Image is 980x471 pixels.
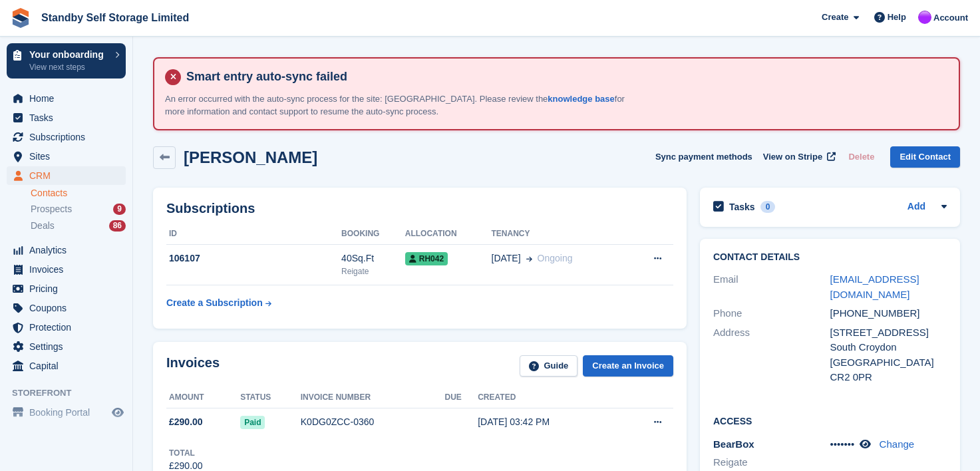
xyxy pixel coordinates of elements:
[166,224,341,245] th: ID
[29,241,109,259] span: Analytics
[301,387,445,408] th: Invoice number
[166,291,271,315] a: Create a Subscription
[240,387,301,408] th: Status
[830,340,947,355] div: South Croydon
[169,415,203,429] span: £290.00
[29,403,109,422] span: Booking Portal
[29,61,108,73] p: View next steps
[7,299,126,317] a: menu
[29,147,109,166] span: Sites
[830,438,855,450] span: •••••••
[29,279,109,298] span: Pricing
[763,150,822,164] span: View on Stripe
[830,273,919,300] a: [EMAIL_ADDRESS][DOMAIN_NAME]
[31,203,72,216] span: Prospects
[11,8,31,28] img: stora-icon-8386f47178a22dfd0bd8f6a31ec36ba5ce8667c1dd55bd0f319d3a0aa187defe.svg
[29,299,109,317] span: Coupons
[713,306,830,321] div: Phone
[184,148,317,166] h2: [PERSON_NAME]
[713,272,830,302] div: Email
[907,200,925,215] a: Add
[583,355,673,377] a: Create an Invoice
[7,147,126,166] a: menu
[341,265,405,277] div: Reigate
[444,387,478,408] th: Due
[890,146,960,168] a: Edit Contact
[713,455,830,470] li: Reigate
[29,357,109,375] span: Capital
[7,403,126,422] a: menu
[713,414,947,427] h2: Access
[109,220,126,232] div: 86
[830,355,947,371] div: [GEOGRAPHIC_DATA]
[405,252,448,265] span: RH042
[113,204,126,215] div: 9
[729,201,755,213] h2: Tasks
[655,146,752,168] button: Sync payment methods
[7,89,126,108] a: menu
[880,438,915,450] a: Change
[7,318,126,337] a: menu
[169,447,203,459] div: Total
[478,415,619,429] div: [DATE] 03:42 PM
[29,318,109,337] span: Protection
[7,241,126,259] a: menu
[822,11,848,24] span: Create
[7,260,126,279] a: menu
[301,415,445,429] div: K0DG0ZCC-0360
[341,251,405,265] div: 40Sq.Ft
[110,404,126,420] a: Preview store
[166,201,673,216] h2: Subscriptions
[405,224,492,245] th: Allocation
[36,7,194,29] a: Standby Self Storage Limited
[181,69,948,84] h4: Smart entry auto-sync failed
[830,370,947,385] div: CR2 0PR
[713,438,754,450] span: BearBox
[166,387,240,408] th: Amount
[29,50,108,59] p: Your onboarding
[492,251,521,265] span: [DATE]
[31,219,126,233] a: Deals 86
[492,224,627,245] th: Tenancy
[12,387,132,400] span: Storefront
[29,89,109,108] span: Home
[7,279,126,298] a: menu
[538,253,573,263] span: Ongoing
[713,325,830,385] div: Address
[7,43,126,78] a: Your onboarding View next steps
[29,337,109,356] span: Settings
[29,108,109,127] span: Tasks
[240,416,265,429] span: Paid
[888,11,906,24] span: Help
[7,337,126,356] a: menu
[29,166,109,185] span: CRM
[7,357,126,375] a: menu
[7,128,126,146] a: menu
[341,224,405,245] th: Booking
[758,146,838,168] a: View on Stripe
[830,325,947,341] div: [STREET_ADDRESS]
[918,11,931,24] img: Sue Ford
[31,202,126,216] a: Prospects 9
[520,355,578,377] a: Guide
[548,94,614,104] a: knowledge base
[843,146,880,168] button: Delete
[7,108,126,127] a: menu
[29,260,109,279] span: Invoices
[31,220,55,232] span: Deals
[165,92,631,118] p: An error occurred with the auto-sync process for the site: [GEOGRAPHIC_DATA]. Please review the f...
[166,296,263,310] div: Create a Subscription
[7,166,126,185] a: menu
[166,355,220,377] h2: Invoices
[31,187,126,200] a: Contacts
[478,387,619,408] th: Created
[830,306,947,321] div: [PHONE_NUMBER]
[166,251,341,265] div: 106107
[760,201,776,213] div: 0
[713,252,947,263] h2: Contact Details
[29,128,109,146] span: Subscriptions
[933,11,968,25] span: Account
